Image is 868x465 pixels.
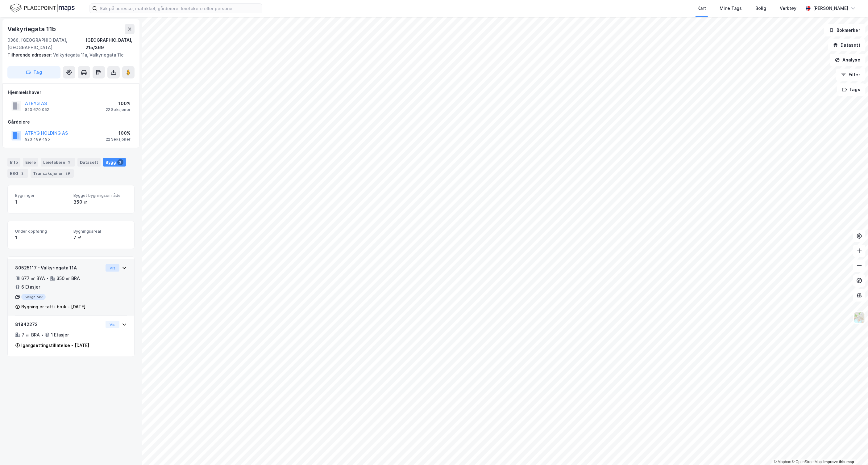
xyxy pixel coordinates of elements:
div: Hjemmelshaver [8,89,134,96]
div: Datasett [77,158,101,167]
div: 350 ㎡ [73,198,127,206]
div: Kart [697,5,706,12]
span: Tilhørende adresser: [7,52,53,57]
span: Under oppføring [15,229,69,234]
a: Mapbox [774,460,791,464]
iframe: Chat Widget [837,435,868,465]
input: Søk på adresse, matrikkel, gårdeiere, leietakere eller personer [97,4,262,13]
div: Valkyriegata 11a, Valkyriegata 11c [7,51,130,59]
div: 22 Seksjoner [106,107,131,112]
div: 80525117 - Valkyriegata 11A [15,264,103,272]
div: Leietakere [41,158,75,167]
div: Bolig [755,5,766,12]
div: 100% [106,129,131,137]
div: 823 670 052 [25,107,49,112]
button: Tags [837,83,866,96]
div: [GEOGRAPHIC_DATA], 215/369 [86,36,135,51]
div: 2 [117,159,123,165]
a: Improve this map [824,460,854,464]
div: 923 489 495 [25,137,50,142]
span: Bygninger [15,193,69,198]
button: Analyse [830,54,866,66]
div: 2 [19,170,26,176]
img: logo.f888ab2527a4732fd821a326f86c7f29.svg [10,3,75,14]
img: Z [853,312,865,323]
span: Bygningsareal [73,229,127,234]
div: • [46,276,49,281]
div: Igangsettingstillatelse - [DATE] [21,342,89,349]
div: Gårdeiere [8,118,134,126]
div: Valkyriegata 11b [7,24,57,34]
button: Bokmerker [824,24,866,36]
div: 29 [64,170,71,176]
div: Bygg [103,158,126,167]
div: Mine Tags [720,5,742,12]
div: 7 ㎡ [73,234,127,241]
div: 6 Etasjer [21,283,40,291]
button: Tag [7,66,60,78]
span: Bygget bygningsområde [73,193,127,198]
button: Vis [106,321,119,328]
div: 81842272 [15,321,103,328]
button: Filter [836,69,866,81]
div: ESG [7,169,28,178]
div: 350 ㎡ BRA [56,275,80,282]
div: 100% [106,100,131,107]
div: Transaksjoner [31,169,74,178]
div: Verktøy [780,5,796,12]
button: Vis [106,264,119,272]
div: • [41,332,44,337]
button: Datasett [828,39,866,51]
div: 1 [15,198,69,206]
div: 22 Seksjoner [106,137,131,142]
div: 677 ㎡ BYA [21,275,45,282]
div: 3 [66,159,73,165]
div: Bygning er tatt i bruk - [DATE] [21,303,85,311]
a: OpenStreetMap [792,460,822,464]
div: Info [7,158,20,167]
div: Eiere [23,158,38,167]
div: 1 Etasjer [51,331,69,339]
div: 0366, [GEOGRAPHIC_DATA], [GEOGRAPHIC_DATA] [7,36,86,51]
div: [PERSON_NAME] [813,5,848,12]
div: 1 [15,234,69,241]
div: 7 ㎡ BRA [22,331,40,339]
